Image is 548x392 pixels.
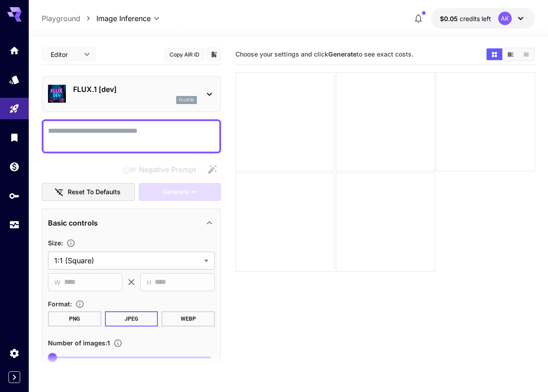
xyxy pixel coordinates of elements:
div: Library [9,132,20,143]
button: Reset to defaults [42,183,135,201]
button: PNG [48,311,101,327]
b: Generate [328,50,357,58]
div: Wallet [9,161,20,172]
button: Show images in video view [503,48,518,60]
span: 1:1 (Square) [54,255,200,266]
button: Expand sidebar [9,371,20,383]
div: API Keys [9,190,20,201]
button: Specify how many images to generate in a single request. Each image generation will be charged se... [110,339,126,348]
span: Format : [48,300,72,308]
span: H [147,277,151,287]
span: Editor [51,50,78,59]
button: Add to library [210,49,218,60]
button: JPEG [105,311,158,327]
span: $0.05 [440,15,460,22]
span: Negative prompts are not compatible with the selected model. [121,164,203,175]
div: FLUX.1 [dev]flux1d [48,80,215,108]
div: Show images in grid viewShow images in video viewShow images in list view [486,48,535,61]
span: W [54,277,61,287]
span: Negative Prompt [139,164,196,175]
div: Settings [9,348,20,359]
span: credits left [460,15,491,22]
button: Show images in list view [518,48,534,60]
div: Basic controls [48,212,215,234]
p: flux1d [179,97,194,103]
button: Choose the file format for the output image. [72,300,88,309]
span: Image Inference [96,13,151,24]
a: Playground [42,13,80,24]
button: $0.05AK [431,8,535,29]
button: Adjust the dimensions of the generated image by specifying its width and height in pixels, or sel... [63,239,79,248]
button: Copy AIR ID [164,48,204,61]
p: FLUX.1 [dev] [73,84,197,95]
span: Choose your settings and click to see exact costs. [235,50,413,58]
p: Basic controls [48,218,98,228]
span: Number of images : 1 [48,339,110,347]
div: Playground [9,103,20,114]
div: Home [9,45,20,56]
div: $0.05 [440,14,491,23]
div: Usage [9,219,20,231]
nav: breadcrumb [42,13,96,24]
span: Size : [48,239,63,247]
div: Models [9,74,20,85]
div: AK [498,12,512,25]
button: Show images in grid view [487,48,502,60]
button: WEBP [161,311,215,327]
